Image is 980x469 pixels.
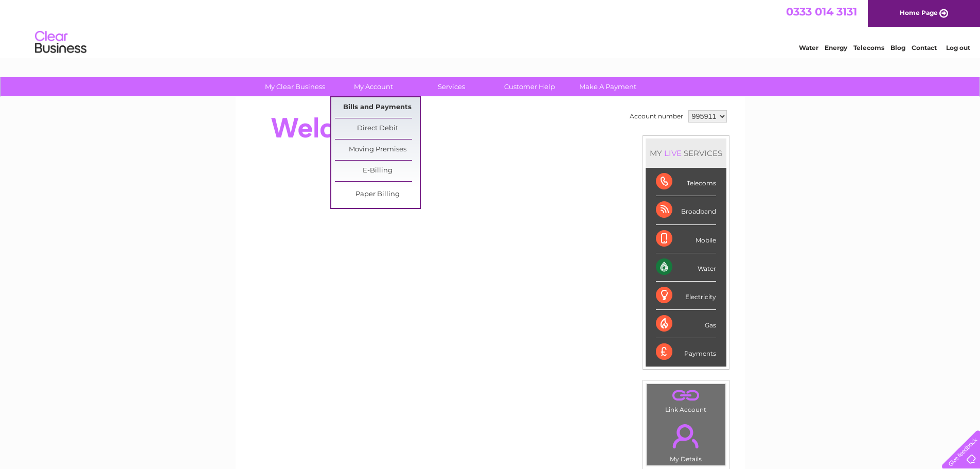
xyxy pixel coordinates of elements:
[656,168,716,196] div: Telecoms
[627,108,686,125] td: Account number
[946,44,970,51] a: Log out
[335,184,420,205] a: Paper Billing
[912,44,937,51] a: Contact
[565,77,650,96] a: Make A Payment
[335,97,420,118] a: Bills and Payments
[890,44,905,51] a: Blog
[656,282,716,310] div: Electricity
[34,27,87,58] img: logo.png
[662,148,684,158] div: LIVE
[656,225,716,253] div: Mobile
[656,310,716,338] div: Gas
[646,138,726,168] div: MY SERVICES
[649,418,723,454] a: .
[656,338,716,366] div: Payments
[247,6,734,50] div: Clear Business is a trading name of Verastar Limited (registered in [GEOGRAPHIC_DATA] No. 3667643...
[786,5,857,18] a: 0333 014 3131
[656,196,716,224] div: Broadband
[649,387,723,405] a: .
[799,44,818,51] a: Water
[409,77,494,96] a: Services
[853,44,884,51] a: Telecoms
[331,77,416,96] a: My Account
[335,140,420,160] a: Moving Premises
[487,77,572,96] a: Customer Help
[646,384,726,416] td: Link Account
[335,118,420,139] a: Direct Debit
[825,44,847,51] a: Energy
[656,253,716,282] div: Water
[335,161,420,181] a: E-Billing
[646,415,726,466] td: My Details
[253,77,337,96] a: My Clear Business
